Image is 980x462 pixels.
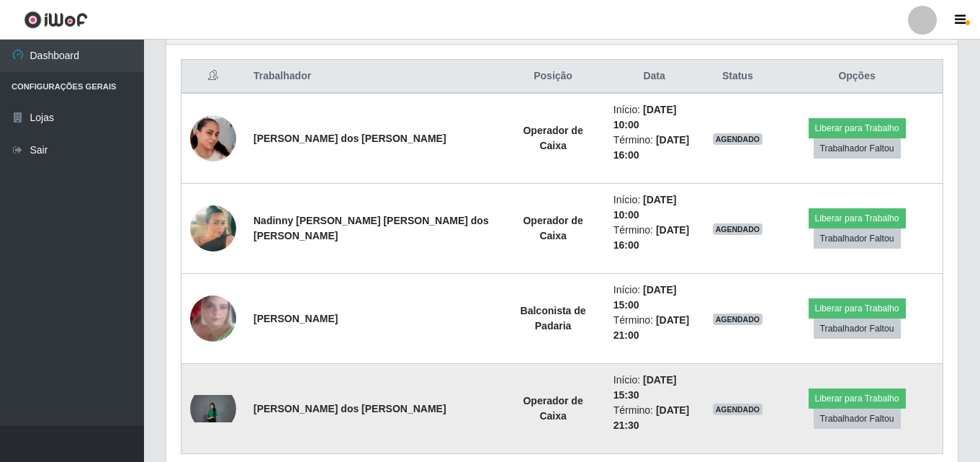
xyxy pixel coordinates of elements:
[253,133,446,144] strong: [PERSON_NAME] dos [PERSON_NAME]
[523,395,583,422] strong: Operador de Caixa
[809,118,906,138] button: Liberar para Trabalho
[190,97,236,179] img: 1757719645917.jpeg
[523,125,583,151] strong: Operador de Caixa
[253,403,446,414] strong: [PERSON_NAME] dos [PERSON_NAME]
[713,314,763,325] span: AGENDADO
[613,102,696,133] li: Início:
[613,284,677,311] time: [DATE] 15:00
[713,404,763,415] span: AGENDADO
[613,313,696,343] li: Término:
[501,60,604,94] th: Posição
[24,11,88,29] img: CoreUI Logo
[523,215,583,241] strong: Operador de Caixa
[613,192,696,223] li: Início:
[613,133,696,163] li: Término:
[809,208,906,228] button: Liberar para Trabalho
[190,187,236,270] img: 1755794776591.jpeg
[771,60,943,94] th: Opções
[253,215,489,241] strong: Nadinny [PERSON_NAME] [PERSON_NAME] dos [PERSON_NAME]
[613,403,696,433] li: Término:
[613,104,677,130] time: [DATE] 10:00
[613,373,696,403] li: Início:
[814,228,901,249] button: Trabalhador Faltou
[814,138,901,159] button: Trabalhador Faltou
[613,194,677,221] time: [DATE] 10:00
[613,283,696,313] li: Início:
[704,60,772,94] th: Status
[814,409,901,429] button: Trabalhador Faltou
[190,395,236,422] img: 1758553448636.jpeg
[809,298,906,319] button: Liberar para Trabalho
[809,388,906,409] button: Liberar para Trabalho
[605,60,704,94] th: Data
[613,374,677,401] time: [DATE] 15:30
[713,223,763,235] span: AGENDADO
[814,319,901,339] button: Trabalhador Faltou
[613,223,696,253] li: Término:
[245,60,501,94] th: Trabalhador
[190,277,236,360] img: 1748981106341.jpeg
[713,133,763,145] span: AGENDADO
[521,305,586,332] strong: Balconista de Padaria
[253,313,338,324] strong: [PERSON_NAME]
